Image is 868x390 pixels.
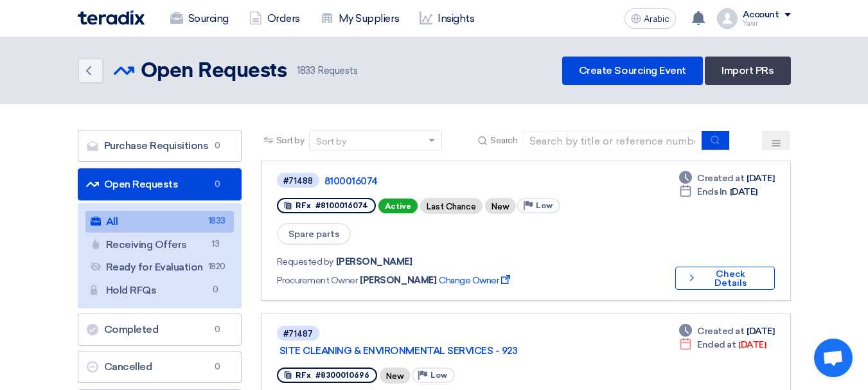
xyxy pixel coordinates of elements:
font: Ends In [697,186,727,197]
font: [PERSON_NAME] [336,256,412,267]
a: Insights [409,4,484,33]
font: #71487 [283,329,313,339]
font: [DATE] [747,173,774,184]
font: Spare parts [288,229,339,240]
a: Open Requests0 [78,168,242,200]
font: Change Owner [439,275,499,286]
input: Search by title or reference number [522,131,702,150]
font: New [492,202,509,211]
font: [DATE] [730,186,757,197]
font: Last Chance [427,202,476,211]
font: SITE CLEANING & ENVIRONMENTAL SERVICES - 923 [279,345,518,357]
a: SITE CLEANING & ENVIRONMENTAL SERVICES - 923 [279,345,601,357]
font: Search [490,135,517,146]
font: Created at [697,173,744,184]
font: Cancelled [104,360,152,373]
font: #8100016074 [315,201,368,210]
font: #8300010696 [315,371,369,380]
font: Open Requests [141,61,287,82]
font: Yasir [743,19,758,28]
font: Import PRs [722,64,774,76]
font: RFx [296,371,311,380]
font: Requested by [277,256,333,267]
font: 0 [215,141,220,150]
font: [PERSON_NAME] [360,275,436,286]
button: Check Details [675,267,775,290]
font: 1833 [208,216,226,226]
font: 1820 [208,261,226,271]
font: All [106,215,118,227]
button: Arabic [624,8,676,29]
font: 13 [211,239,219,249]
a: 8100016074 [324,175,646,187]
font: 0 [215,362,220,371]
font: Procurement Owner [277,275,358,286]
img: profile_test.png [717,8,738,29]
font: Requests [317,65,357,76]
font: Completed [104,323,159,335]
font: 0 [215,179,220,189]
font: RFx [296,201,311,210]
a: My Suppliers [310,4,409,33]
font: New [386,371,404,381]
font: Purchase Requisitions [104,139,209,152]
div: Open chat [814,339,853,377]
font: Create Sourcing Event [579,64,686,76]
font: Arabic [644,13,669,24]
font: 1833 [297,65,315,76]
font: Created at [697,326,744,337]
img: Teradix logo [78,10,145,25]
font: Sourcing [188,12,229,24]
a: Cancelled0 [78,351,242,383]
font: 8100016074 [324,175,378,187]
a: Completed0 [78,314,242,346]
font: 0 [213,285,218,294]
font: Receiving Offers [106,238,187,251]
a: Orders [239,4,310,33]
font: Low [536,201,553,210]
a: Purchase Requisitions0 [78,130,242,162]
font: Check Details [714,269,747,288]
font: Ended at [697,339,736,350]
a: Sourcing [160,4,239,33]
font: Sort by [316,136,346,147]
font: Low [430,371,447,380]
a: Import PRs [705,57,790,85]
font: [DATE] [738,339,766,350]
font: Sort by [276,135,305,146]
font: 0 [215,324,220,334]
font: My Suppliers [339,12,399,24]
font: Account [743,9,779,20]
font: Ready for Evaluation [106,261,203,273]
font: #71488 [283,176,313,186]
font: Active [385,202,411,211]
font: Hold RFQs [106,284,157,296]
font: Insights [438,12,474,24]
font: [DATE] [747,326,774,337]
font: Orders [267,12,300,24]
font: Open Requests [104,178,179,190]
